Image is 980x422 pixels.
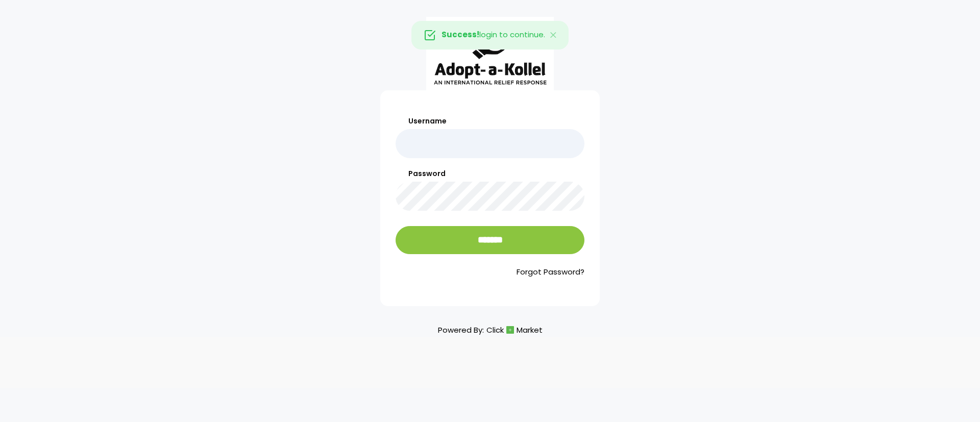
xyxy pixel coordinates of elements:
a: ClickMarket [486,323,543,337]
label: Password [396,168,584,179]
div: login to continue. [411,21,569,49]
a: Forgot Password? [396,266,584,278]
label: Username [396,116,584,127]
strong: Success! [442,29,479,40]
img: cm_icon.png [506,326,514,334]
img: aak_logo_sm.jpeg [426,17,554,90]
p: Powered By: [438,323,543,337]
button: Close [539,21,569,49]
